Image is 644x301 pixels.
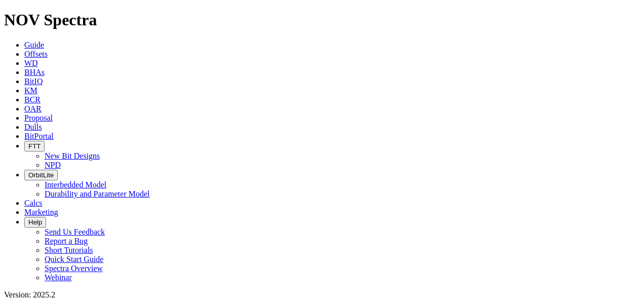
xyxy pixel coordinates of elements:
[24,104,42,113] a: OAR
[24,132,54,140] a: BitPortal
[45,180,106,189] a: Interbedded Model
[24,114,53,122] a: Proposal
[45,228,105,236] a: Send Us Feedback
[28,142,41,150] span: FTT
[28,171,54,179] span: OrbitLite
[24,86,37,95] a: KM
[28,218,42,226] span: Help
[24,77,43,86] a: BitIQ
[24,95,41,104] a: BCR
[24,170,58,180] button: OrbitLite
[45,246,93,254] a: Short Tutorials
[24,217,46,228] button: Help
[45,237,88,245] a: Report a Bug
[45,152,100,160] a: New Bit Designs
[24,41,44,49] a: Guide
[24,123,42,131] a: Dulls
[45,190,150,198] a: Durability and Parameter Model
[45,273,72,282] a: Webinar
[45,255,103,264] a: Quick Start Guide
[24,141,45,152] button: FTT
[4,11,640,29] h1: NOV Spectra
[24,208,58,216] a: Marketing
[24,59,38,67] a: WD
[45,264,103,273] a: Spectra Overview
[24,199,43,207] a: Calcs
[24,50,48,58] a: Offsets
[24,68,45,77] a: BHAs
[45,161,61,169] a: NPD
[4,290,640,299] div: Version: 2025.2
